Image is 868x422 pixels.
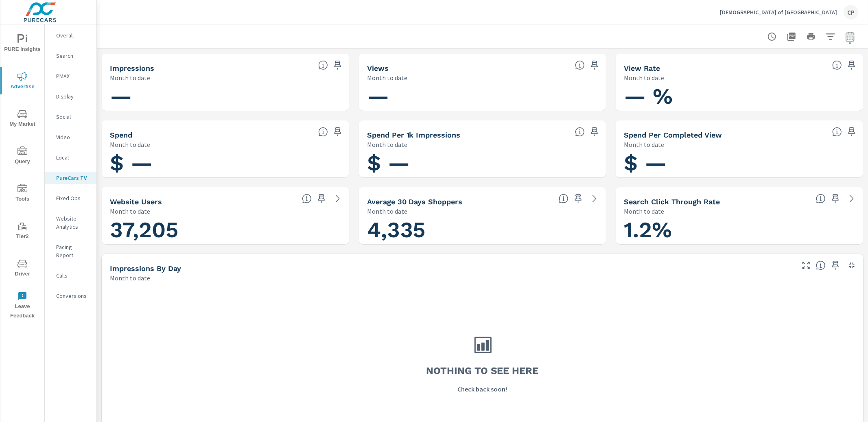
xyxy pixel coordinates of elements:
h5: Spend [110,131,132,139]
p: Fixed Ops [56,194,90,202]
div: PureCars TV [45,172,96,184]
div: Search [45,50,96,62]
span: Save this to your personalized report [588,59,601,72]
span: Save this to your personalized report [331,125,344,138]
h1: 37,205 [110,216,341,244]
p: Month to date [110,273,150,283]
a: See more details in report [588,192,601,205]
span: Tier2 [3,221,42,241]
h1: $ — [624,149,855,177]
button: Minimize Widget [845,259,858,272]
h1: — [110,83,341,110]
span: PURE Insights [3,34,42,54]
button: Make Fullscreen [800,259,813,272]
span: Query [3,146,42,166]
div: Pacing Report [45,241,96,261]
h3: Nothing to see here [426,364,539,378]
button: "Export Report to PDF" [783,28,800,45]
h5: View Rate [624,64,660,72]
h5: Average 30 Days Shoppers [367,197,463,206]
h5: Spend Per Completed View [624,131,722,139]
p: Local [56,153,90,162]
span: Save this to your personalized report [588,125,601,138]
h5: Search Click Through Rate [624,197,720,206]
div: Video [45,131,96,143]
p: PMAX [56,72,90,80]
button: Select Date Range [842,28,858,45]
span: My Market [3,109,42,129]
span: Save this to your personalized report [572,192,585,205]
div: Website Analytics [45,212,96,233]
h1: 4,335 [367,216,598,244]
h1: — % [624,83,855,110]
span: The number of impressions, broken down by the day of the week they occurred. [816,260,826,270]
span: Advertise [3,72,42,92]
p: Calls [56,271,90,280]
p: Social [56,113,90,121]
span: Number of times your connected TV ad was viewed completely by a user. [Source: This data is provi... [575,60,585,70]
span: Save this to your personalized report [315,192,328,205]
p: Overall [56,31,90,39]
h5: Website Users [110,197,162,206]
h5: Spend Per 1k Impressions [367,131,461,139]
h5: Impressions by Day [110,264,181,273]
span: Tools [3,184,42,204]
h1: $ — [110,149,341,177]
h5: Views [367,64,389,72]
div: CP [844,5,858,20]
span: Total spend per 1,000 impressions. [Source: This data is provided by the video advertising platform] [832,127,842,137]
p: Pacing Report [56,243,90,259]
p: Month to date [624,206,664,216]
p: Month to date [110,73,150,83]
p: Month to date [367,73,407,83]
div: Overall [45,29,96,42]
p: [DEMOGRAPHIC_DATA] of [GEOGRAPHIC_DATA] [720,9,837,16]
button: Apply Filters [822,28,839,45]
p: Video [56,133,90,141]
p: Search [56,52,90,60]
span: Percentage of users who viewed your campaigns who clicked through to your website. For example, i... [816,194,826,203]
h1: 1.2% [624,216,855,244]
span: Total spend per 1,000 impressions. [Source: This data is provided by the video advertising platform] [575,127,585,137]
span: Unique website visitors over the selected time period. [Source: Website Analytics] [302,194,312,203]
span: Driver [3,259,42,279]
div: PMAX [45,70,96,82]
div: Calls [45,269,96,282]
span: Save this to your personalized report [331,59,344,72]
span: Cost of your connected TV ad campaigns. [Source: This data is provided by the video advertising p... [318,127,328,137]
h1: — [367,83,598,110]
p: Month to date [624,140,664,149]
div: Social [45,111,96,123]
p: Month to date [367,206,407,216]
span: Save this to your personalized report [845,59,858,72]
p: Month to date [367,140,407,149]
a: See more details in report [331,192,344,205]
p: PureCars TV [56,174,90,182]
span: Save this to your personalized report [829,192,842,205]
p: Display [56,92,90,101]
p: Website Analytics [56,214,90,231]
button: Print Report [803,28,819,45]
p: Check back soon! [458,384,507,394]
div: Conversions [45,290,96,302]
div: nav menu [0,24,44,324]
div: Fixed Ops [45,192,96,204]
p: Month to date [110,140,150,149]
span: Percentage of Impressions where the ad was viewed completely. “Impressions” divided by “Views”. [... [832,60,842,70]
span: Save this to your personalized report [845,125,858,138]
p: Month to date [110,206,150,216]
a: See more details in report [845,192,858,205]
p: Conversions [56,292,90,300]
div: Display [45,90,96,103]
span: Number of times your connected TV ad was presented to a user. [Source: This data is provided by t... [318,60,328,70]
h1: $ — [367,149,598,177]
span: Leave Feedback [3,291,42,321]
span: Save this to your personalized report [829,259,842,272]
h5: Impressions [110,64,154,72]
p: Month to date [624,73,664,83]
span: A rolling 30 day total of daily Shoppers on the dealership website, averaged over the selected da... [559,194,568,203]
div: Local [45,151,96,164]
